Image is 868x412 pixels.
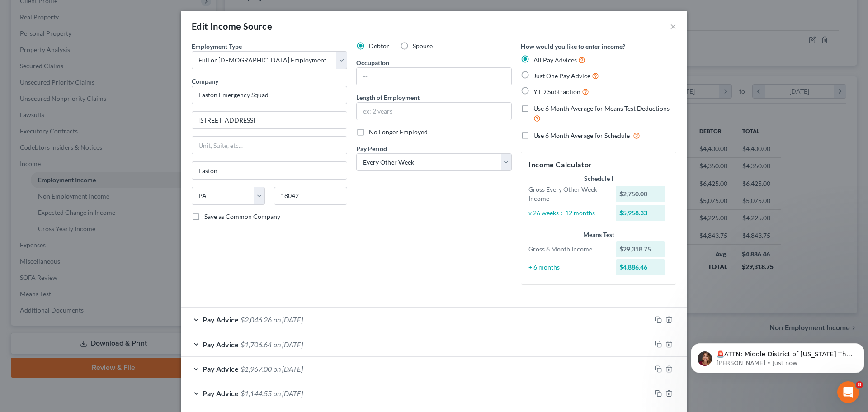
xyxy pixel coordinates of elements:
label: Occupation [356,58,389,67]
span: Pay Advice [203,340,239,349]
span: $1,967.00 [241,365,272,373]
div: ÷ 6 months [524,263,611,272]
button: × [670,21,676,32]
h5: Income Calculator [528,159,669,170]
div: $5,958.33 [616,205,665,221]
div: Means Test [528,230,669,239]
div: x 26 weeks ÷ 12 months [524,208,611,218]
span: $1,706.64 [241,340,272,349]
label: Length of Employment [356,93,420,102]
span: $2,046.26 [241,315,272,324]
span: on [DATE] [274,340,303,349]
span: All Pay Advices [533,56,577,64]
span: 8 [856,381,863,388]
span: Use 6 Month Average for Means Test Deductions [533,104,670,112]
input: Search company by name... [192,86,347,104]
span: Debtor [369,42,389,50]
span: on [DATE] [274,389,303,398]
label: How would you like to enter income? [521,42,625,51]
input: ex: 2 years [357,103,511,120]
span: on [DATE] [274,365,303,373]
span: Spouse [413,42,433,50]
div: $29,318.75 [616,241,665,257]
input: -- [357,68,511,85]
input: Enter city... [192,162,347,179]
span: on [DATE] [274,315,303,324]
span: No Longer Employed [369,128,428,136]
div: Schedule I [528,174,669,183]
span: Pay Period [356,145,387,152]
input: Enter zip... [274,187,347,205]
span: Pay Advice [203,315,239,324]
span: Use 6 Month Average for Schedule I [533,132,633,139]
span: $1,144.55 [241,389,272,398]
span: Pay Advice [203,389,239,398]
span: Pay Advice [203,365,239,373]
span: Just One Pay Advice [533,72,590,80]
input: Unit, Suite, etc... [192,137,347,154]
div: Gross Every Other Week Income [524,185,611,203]
span: Company [192,77,218,85]
div: $2,750.00 [616,186,665,202]
input: Enter address... [192,112,347,129]
span: YTD Subtraction [533,88,580,95]
div: Edit Income Source [192,20,272,33]
span: Employment Type [192,43,242,50]
div: $4,886.46 [616,259,665,275]
iframe: Intercom notifications message [687,324,868,388]
iframe: Intercom live chat [837,381,859,403]
span: Save as Common Company [204,213,280,220]
div: Gross 6 Month Income [524,245,611,254]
